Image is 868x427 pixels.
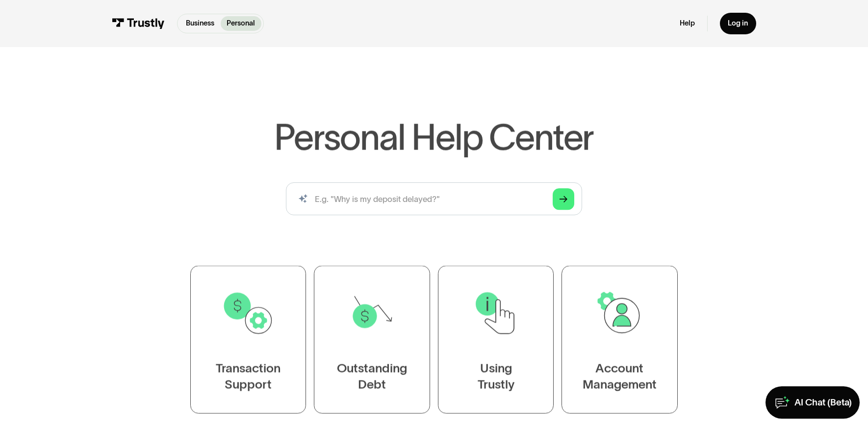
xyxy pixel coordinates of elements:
[794,397,852,408] div: AI Chat (Beta)
[562,266,677,414] a: AccountManagement
[478,360,514,393] div: Using Trustly
[337,360,407,393] div: Outstanding Debt
[438,266,554,414] a: UsingTrustly
[720,13,756,34] a: Log in
[583,360,657,393] div: Account Management
[728,19,748,28] div: Log in
[286,182,583,215] input: search
[186,18,214,29] p: Business
[112,18,165,29] img: Trustly Logo
[314,266,430,414] a: OutstandingDebt
[766,386,860,419] a: AI Chat (Beta)
[190,266,306,414] a: TransactionSupport
[680,19,695,28] a: Help
[221,16,261,31] a: Personal
[274,120,593,155] h1: Personal Help Center
[286,182,583,215] form: Search
[216,360,281,393] div: Transaction Support
[227,18,255,29] p: Personal
[180,16,221,31] a: Business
